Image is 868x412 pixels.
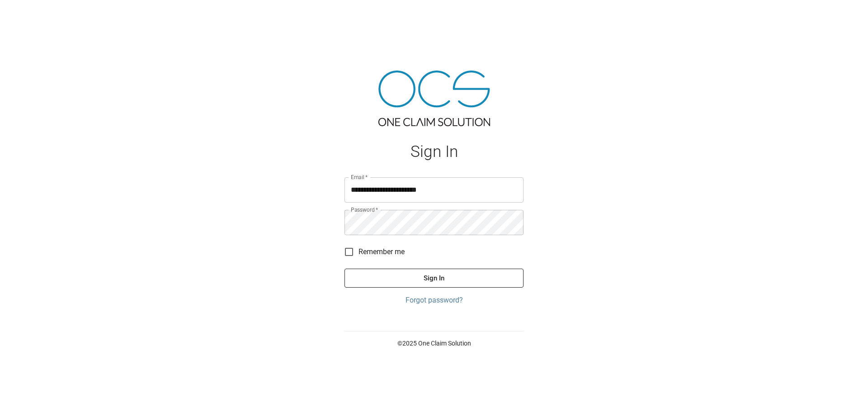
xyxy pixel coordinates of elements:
img: ocs-logo-tra.png [378,71,490,126]
label: Email [351,173,368,181]
img: ocs-logo-white-transparent.png [11,5,47,24]
h1: Sign In [344,142,524,161]
button: Sign In [344,269,524,288]
a: Forgot password? [344,295,524,306]
p: © 2025 One Claim Solution [344,339,524,348]
label: Password [351,206,378,213]
span: Remember me [359,246,405,257]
